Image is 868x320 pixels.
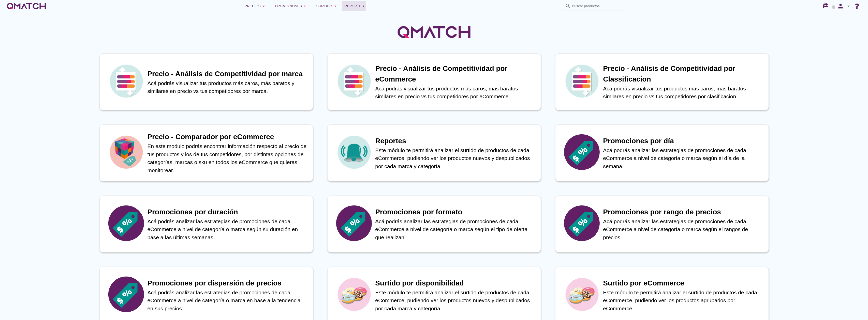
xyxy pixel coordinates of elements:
[241,1,271,11] button: Precios
[603,217,763,242] p: Acá podrás analizar las estrategias de promociones de cada eCommerce a nivel de categoría o marca...
[564,63,600,99] img: icon
[342,1,366,11] a: Reportes
[92,196,320,252] a: iconPromociones por duraciónAcá podrás analizar las estrategias de promociones de cada eCommerce ...
[344,3,364,9] span: Reportes
[548,196,776,252] a: iconPromociones por rango de preciosAcá podrás analizar las estrategias de promociones de cada eC...
[148,289,308,313] p: Acá podrás analizar las estrategias de promociones de cada eCommerce a nivel de categoría o marca...
[312,1,343,11] button: Surtido
[148,207,308,217] h1: Promociones por duración
[846,3,852,9] i: arrow_drop_down
[603,278,763,289] h1: Surtido por eCommerce
[375,146,536,170] p: Este módulo te permitirá analizar el surtido de productos de cada eCommerce, pudiendo ver los pro...
[375,278,536,289] h1: Surtido por disponibilidad
[572,2,623,10] input: Buscar productos
[603,146,763,170] p: Acá podrás analizar las estrategias de promociones de cada eCommerce a nivel de categoría o marca...
[148,142,308,174] p: En este modulo podrás encontrar información respecto al precio de tus productos y los de tus comp...
[603,85,763,101] p: Acá podrás visualizar tus productos más caros, más baratos similares en precio vs tus competidore...
[375,207,536,217] h1: Promociones por formato
[564,134,600,170] img: icon
[108,134,144,170] img: icon
[275,3,308,9] div: Promociones
[835,3,846,10] i: person
[375,63,536,85] h1: Precio - Análisis de Competitividad por eCommerce
[565,3,571,9] i: search
[148,69,308,79] h1: Precio - Análisis de Competitividad por marca
[375,85,536,101] p: Acá podrás visualizar tus productos más caros, más baratos similares en precio vs tus competidore...
[320,196,548,252] a: iconPromociones por formatoAcá podrás analizar las estrategias de promociones de cada eCommerce a...
[6,1,47,11] a: white-qmatch-logo
[548,124,776,181] a: iconPromociones por díaAcá podrás analizar las estrategias de promociones de cada eCommerce a niv...
[271,1,312,11] button: Promociones
[148,132,308,142] h1: Precio - Comparador por eCommerce
[261,3,267,9] i: arrow_drop_down
[92,124,320,181] a: iconPrecio - Comparador por eCommerceEn este modulo podrás encontrar información respecto al prec...
[108,205,144,241] img: icon
[603,136,763,146] h1: Promociones por día
[603,207,763,217] h1: Promociones por rango de precios
[336,277,372,312] img: icon
[332,3,338,9] i: arrow_drop_down
[320,53,548,110] a: iconPrecio - Análisis de Competitividad por eCommerceAcá podrás visualizar tus productos más caro...
[108,277,144,312] img: icon
[316,3,339,9] div: Surtido
[148,278,308,289] h1: Promociones por dispersión de precios
[375,136,536,146] h1: Reportes
[148,79,308,95] p: Acá podrás visualizar tus productos más caros, más baratos y similares en precio vs tus competido...
[92,53,320,110] a: iconPrecio - Análisis de Competitividad por marcaAcá podrás visualizar tus productos más caros, m...
[336,134,372,170] img: icon
[603,63,763,85] h1: Precio - Análisis de Competitividad por Classificacion
[375,217,536,242] p: Acá podrás analizar las estrategias de promociones de cada eCommerce a nivel de categoría o marca...
[375,289,536,313] p: Este módulo te permitirá analizar el surtido de productos de cada eCommerce, pudiendo ver los pro...
[245,3,267,9] div: Precios
[302,3,308,9] i: arrow_drop_down
[336,63,372,99] img: icon
[320,124,548,181] a: iconReportesEste módulo te permitirá analizar el surtido de productos de cada eCommerce, pudiendo...
[548,53,776,110] a: iconPrecio - Análisis de Competitividad por ClassificacionAcá podrás visualizar tus productos más...
[603,289,763,313] p: Este módulo te permitirá analizar el surtido de productos de cada eCommerce, pudiendo ver los pro...
[823,3,831,9] i: redeem
[108,63,144,99] img: icon
[336,205,372,241] img: icon
[564,277,600,312] img: icon
[396,19,472,45] img: QMatchLogo
[148,217,308,242] p: Acá podrás analizar las estrategias de promociones de cada eCommerce a nivel de categoría o marca...
[564,205,600,241] img: icon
